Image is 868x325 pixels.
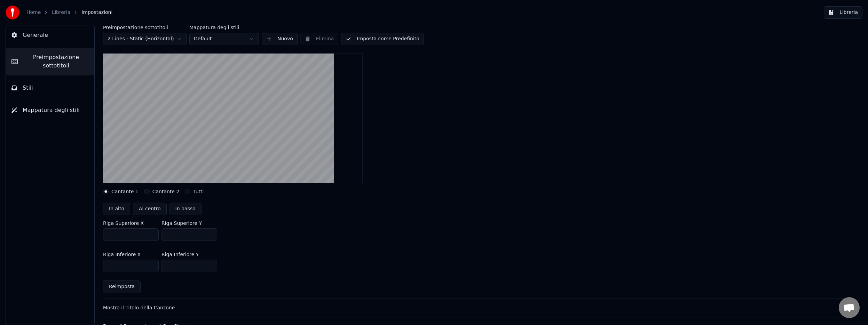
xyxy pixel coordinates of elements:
span: Generale [23,31,48,39]
div: Layout [103,38,854,299]
button: Reimposta [103,281,141,293]
span: Impostazioni [81,9,112,16]
label: Cantante 1 [111,189,139,194]
label: Tutti [193,189,204,194]
button: In basso [169,203,202,215]
button: Libreria [824,6,862,19]
nav: breadcrumb [26,9,112,16]
label: Mappatura degli stili [189,25,259,30]
span: Preimpostazione sottotitoli [23,53,89,70]
span: Mappatura degli stili [23,106,80,114]
label: Riga Superiore X [103,221,144,226]
a: Aprire la chat [839,297,860,318]
button: Al centro [133,203,167,215]
button: Generale [6,25,94,45]
button: Nuovo [262,33,298,45]
div: Mostra il Titolo della Canzone [103,304,843,311]
span: Stili [23,84,33,92]
label: Riga Inferiore X [103,252,141,257]
button: Mostra il Titolo della Canzone [103,299,854,317]
button: Mappatura degli stili [6,100,94,120]
label: Cantante 2 [152,189,180,194]
label: Riga Inferiore Y [161,252,199,257]
button: Stili [6,78,94,98]
label: Preimpostazione sottotitoli [103,25,187,30]
a: Libreria [52,9,70,16]
img: youka [6,6,19,19]
label: Riga Superiore Y [161,221,202,226]
a: Home [26,9,41,16]
button: Preimpostazione sottotitoli [6,48,94,75]
button: In alto [103,203,130,215]
button: Imposta come Predefinito [341,33,424,45]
